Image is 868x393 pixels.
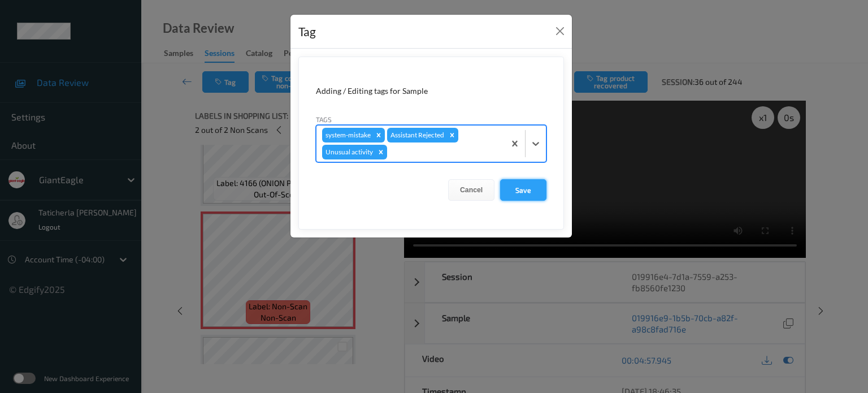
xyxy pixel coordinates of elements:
button: Close [552,23,568,39]
label: Tags [316,114,332,124]
button: Cancel [448,179,494,201]
div: Tag [298,23,316,41]
div: Remove Assistant Rejected [446,128,458,142]
div: Adding / Editing tags for Sample [316,85,546,97]
div: Remove system-mistake [372,128,385,142]
div: Unusual activity [322,145,375,159]
div: Assistant Rejected [387,128,446,142]
div: system-mistake [322,128,372,142]
button: Save [500,179,546,201]
div: Remove Unusual activity [375,145,387,159]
